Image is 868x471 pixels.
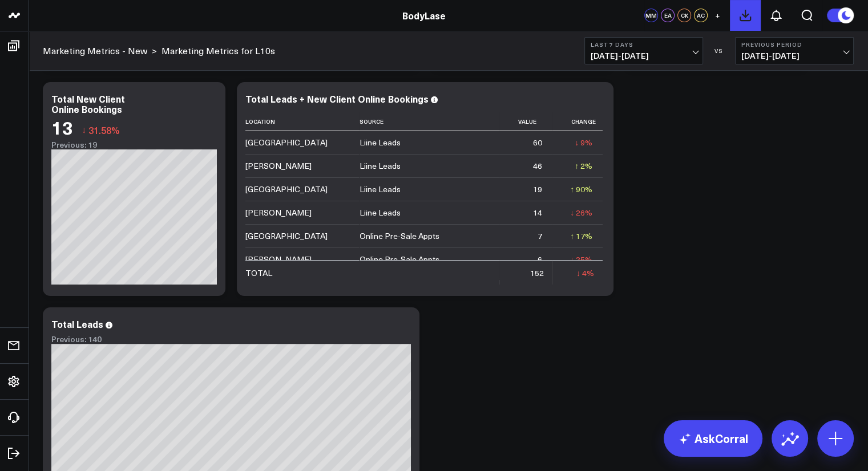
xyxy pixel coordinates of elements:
div: [PERSON_NAME] [245,207,312,218]
a: AskCorral [664,420,762,457]
th: Location [245,112,360,131]
a: Marketing Metrics - New [43,44,147,57]
div: Total Leads [51,318,103,330]
div: Liine Leads [360,184,401,195]
div: ↑ 2% [575,160,592,172]
div: Online Pre-Sale Appts [360,230,439,242]
div: [PERSON_NAME] [245,160,312,172]
div: VS [709,47,729,54]
b: Previous Period [741,41,847,48]
div: [PERSON_NAME] [245,254,312,265]
div: 13 [51,117,73,137]
span: + [715,11,720,19]
div: Total New Client Online Bookings [51,92,125,115]
div: 19 [533,184,542,195]
div: EA [661,9,675,22]
div: Previous: 19 [51,140,217,149]
div: CK [677,9,691,22]
b: Last 7 Days [591,41,697,48]
div: 46 [533,160,542,172]
span: 31.58% [88,124,120,136]
div: Liine Leads [360,160,401,172]
div: MM [644,9,658,22]
div: Liine Leads [360,137,401,148]
th: Source [360,112,499,131]
div: 7 [538,230,542,242]
div: 152 [530,267,544,279]
div: Liine Leads [360,207,401,218]
div: ↓ 26% [570,207,592,218]
div: ↓ 25% [570,254,592,265]
div: ↓ 9% [575,137,592,148]
div: ↓ 4% [576,267,594,279]
div: [GEOGRAPHIC_DATA] [245,137,328,148]
button: + [710,9,724,22]
div: Previous: 140 [51,335,411,344]
button: Previous Period[DATE]-[DATE] [735,37,854,64]
div: 6 [538,254,542,265]
a: BodyLase [402,9,446,22]
div: ↑ 90% [570,184,592,195]
div: [GEOGRAPHIC_DATA] [245,230,328,242]
div: 14 [533,207,542,218]
span: [DATE] - [DATE] [591,51,697,60]
th: Change [552,112,603,131]
span: ↓ [82,123,86,137]
th: Value [499,112,552,131]
a: Marketing Metrics for L10s [162,44,275,57]
div: AC [694,9,708,22]
div: [GEOGRAPHIC_DATA] [245,184,328,195]
span: [DATE] - [DATE] [741,51,847,60]
div: Total Leads + New Client Online Bookings [245,92,429,105]
a: Log Out [3,443,25,464]
div: ↑ 17% [570,230,592,242]
button: Last 7 Days[DATE]-[DATE] [584,37,703,64]
div: Online Pre-Sale Appts [360,254,439,265]
div: > [43,44,157,57]
div: 60 [533,137,542,148]
div: TOTAL [245,267,272,279]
